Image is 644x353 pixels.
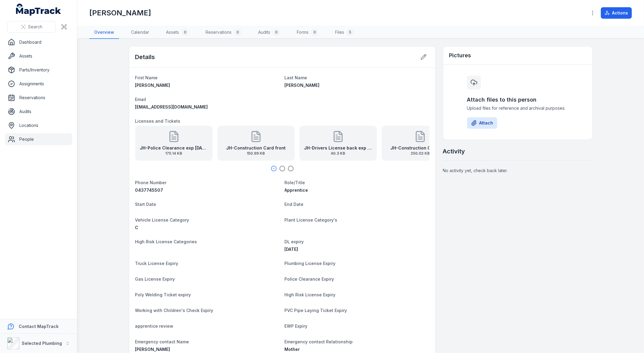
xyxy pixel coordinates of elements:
[253,26,285,39] a: Audits0
[285,323,308,329] span: EWP Expiry
[135,261,178,266] span: Truck License Expiry
[285,247,298,252] span: [DATE]
[135,347,170,352] span: [PERSON_NAME]
[5,119,72,131] a: Locations
[135,75,158,80] span: First Name
[135,118,181,124] span: Licenses and Tickets
[285,292,336,297] span: High Risk License Expiry
[304,145,372,151] strong: JH-Drivers License back exp [DATE]
[5,133,72,145] a: People
[285,308,347,313] span: PVC Pipe Laying Ticket Expiry
[22,341,62,346] strong: Selected Plumbing
[135,323,174,329] span: apprentice review
[285,202,304,207] span: End Date
[161,26,194,39] a: Assets0
[226,151,286,156] span: 150.99 KB
[285,276,334,282] span: Police Clearance Expiry
[285,83,320,88] span: [PERSON_NAME]
[467,105,569,111] span: Upload files for reference and archival purposes.
[135,239,197,244] span: High Risk License Categories
[285,217,338,222] span: Plant License Category's
[7,21,56,33] button: Search
[140,145,208,151] strong: JH-Police Clearance exp [DATE]
[5,78,72,90] a: Assignments
[135,276,175,282] span: Gas License Expiry
[285,75,307,80] span: Last Name
[16,4,61,16] a: MapTrack
[330,26,359,39] a: Files5
[443,147,465,156] h2: Activity
[5,92,72,104] a: Reservations
[443,168,508,173] span: No activity yet, check back later.
[273,29,280,36] div: 0
[5,36,72,48] a: Dashboard
[135,180,167,185] span: Phone Number
[135,202,156,207] span: Start Date
[285,347,300,352] span: Mother
[285,180,305,185] span: Role/Title
[135,292,191,297] span: Poly Welding Ticket expiry
[135,188,163,193] span: 0437745507
[89,26,119,39] a: Overview
[449,51,471,60] h3: Pictures
[135,53,155,61] h2: Details
[234,29,241,36] div: 0
[201,26,246,39] a: Reservations0
[285,247,298,252] time: 27/11/2029, 12:00:00 am
[467,96,569,104] h3: Attach files to this person
[5,106,72,118] a: Audits
[285,188,308,193] span: Apprentice
[5,64,72,76] a: Parts/Inventory
[390,145,450,151] strong: JH-Construction Card back
[135,308,213,313] span: Working with Children's Check Expiry
[390,151,450,156] span: 250.02 KB
[126,26,154,39] a: Calendar
[311,29,318,36] div: 0
[285,339,353,344] span: Emergency contact Relationship
[226,145,286,151] strong: JH-Construction Card front
[19,324,59,329] strong: Contact MapTrack
[135,339,189,344] span: Emergency contact Name
[181,29,189,36] div: 0
[28,24,42,30] span: Search
[135,225,139,230] span: C
[347,29,354,36] div: 5
[285,261,336,266] span: Plumbing License Expiry
[140,151,208,156] span: 175.14 KB
[135,83,170,88] span: [PERSON_NAME]
[5,50,72,62] a: Assets
[135,217,189,222] span: Vehicle License Category
[135,104,208,109] span: [EMAIL_ADDRESS][DOMAIN_NAME]
[292,26,323,39] a: Forms0
[135,97,146,102] span: Email
[89,8,151,18] h1: [PERSON_NAME]
[285,239,304,244] span: DL expiry
[601,7,632,19] button: Actions
[304,151,372,156] span: 40.3 KB
[467,117,497,129] button: Attach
